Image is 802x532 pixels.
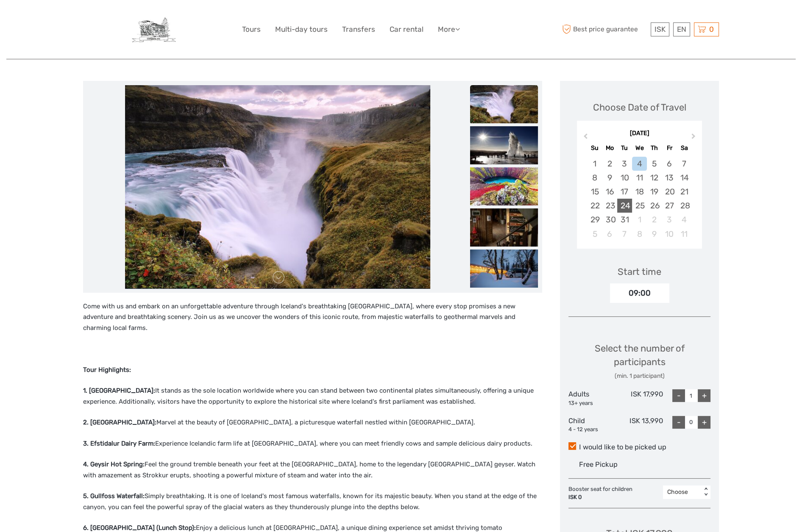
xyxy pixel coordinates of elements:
[83,440,155,447] strong: 3. Efstidalur Dairy Farm:
[587,213,602,227] div: Choose Sunday, March 29th, 2026
[677,185,691,199] div: Choose Saturday, March 21st, 2026
[470,208,538,247] img: ba60030af6fe4243a1a88458776d35f3_slider_thumbnail.jpg
[617,199,632,213] div: Choose Tuesday, March 24th, 2026
[83,301,542,334] p: Come with us and embark on an unforgettable adventure through Iceland's breathtaking [GEOGRAPHIC_...
[602,142,617,154] div: Mo
[587,227,602,241] div: Choose Sunday, April 5th, 2026
[647,227,662,241] div: Choose Thursday, April 9th, 2026
[83,387,155,394] strong: 1. [GEOGRAPHIC_DATA]:
[587,171,602,185] div: Choose Sunday, March 8th, 2026
[568,442,710,452] label: I would like to be picked up
[662,213,677,227] div: Choose Friday, April 3rd, 2026
[647,199,662,213] div: Choose Thursday, March 26th, 2026
[568,416,616,434] div: Child
[125,85,430,288] img: 6c020c17e63d4277898f0086c341fd3b_main_slider.jpg
[702,488,710,496] div: < >
[390,23,423,36] a: Car rental
[568,485,637,502] div: Booster seat for children
[602,171,617,185] div: Choose Monday, March 9th, 2026
[83,459,542,481] p: Feel the ground tremble beneath your feet at the [GEOGRAPHIC_DATA], home to the legendary [GEOGRA...
[673,22,690,36] div: EN
[677,227,691,241] div: Choose Saturday, April 11th, 2026
[617,185,632,199] div: Choose Tuesday, March 17th, 2026
[568,426,616,434] div: 4 - 12 years
[83,385,542,407] p: It stands as the sole location worldwide where you can stand between two continental plates simul...
[568,389,616,407] div: Adults
[470,249,538,288] img: 0ff2ef9c06b44a84b519a368d8e29880_slider_thumbnail.jpg
[688,131,701,145] button: Next Month
[602,199,617,213] div: Choose Monday, March 23rd, 2026
[83,366,131,374] strong: Tour Highlights:
[677,142,691,154] div: Sa
[593,101,686,114] div: Choose Date of Travel
[602,227,617,241] div: Choose Monday, April 6th, 2026
[662,157,677,171] div: Choose Friday, March 6th, 2026
[672,416,685,429] div: -
[632,171,647,185] div: Choose Wednesday, March 11th, 2026
[131,17,176,42] img: COMFORT IN THE HEART OF REYKJAVÍKCOMFORT IN THE HEART OF REYKJAVÍK
[83,524,196,532] strong: 6. [GEOGRAPHIC_DATA] (Lunch Stop):
[617,227,632,241] div: Choose Tuesday, April 7th, 2026
[632,142,647,154] div: We
[662,185,677,199] div: Choose Friday, March 20th, 2026
[587,185,602,199] div: Choose Sunday, March 15th, 2026
[632,213,647,227] div: Choose Wednesday, April 1st, 2026
[616,389,663,407] div: ISK 17,990
[647,213,662,227] div: Choose Thursday, April 2nd, 2026
[470,85,538,123] img: 959bc2ac4db84b72b9c6d67abd91b9a5_slider_thumbnail.jpg
[587,142,602,154] div: Su
[568,493,632,502] div: ISK 0
[12,15,96,22] p: We're away right now. Please check back later!
[647,157,662,171] div: Choose Thursday, March 5th, 2026
[617,157,632,171] div: Choose Tuesday, March 3rd, 2026
[632,199,647,213] div: Choose Wednesday, March 25th, 2026
[647,185,662,199] div: Choose Thursday, March 19th, 2026
[662,227,677,241] div: Choose Friday, April 10th, 2026
[587,157,602,171] div: Choose Sunday, March 1st, 2026
[698,389,710,402] div: +
[83,438,542,449] p: Experience Icelandic farm life at [GEOGRAPHIC_DATA], where you can meet friendly cows and sample ...
[602,185,617,199] div: Choose Monday, March 16th, 2026
[470,126,538,164] img: 8af6e9cde5ef40d8b6fa327880d0e646_slider_thumbnail.jpg
[275,23,328,36] a: Multi-day tours
[470,167,538,205] img: 6e696d45278c4d96b6db4c8d07283a51_slider_thumbnail.jpg
[662,142,677,154] div: Fr
[560,22,649,36] span: Best price guarantee
[677,157,691,171] div: Choose Saturday, March 7th, 2026
[568,342,710,380] div: Select the number of participants
[677,199,691,213] div: Choose Saturday, March 28th, 2026
[617,213,632,227] div: Choose Tuesday, March 31st, 2026
[83,491,542,513] p: Simply breathtaking. It is one of Iceland's most famous waterfalls, known for its majestic beauty...
[677,213,691,227] div: Choose Saturday, April 4th, 2026
[577,129,702,138] div: [DATE]
[654,25,666,33] span: ISK
[242,23,261,36] a: Tours
[342,23,375,36] a: Transfers
[579,157,699,241] div: month 2026-03
[438,23,460,36] a: More
[618,265,661,278] div: Start time
[617,142,632,154] div: Tu
[647,171,662,185] div: Choose Thursday, March 12th, 2026
[672,389,685,402] div: -
[708,25,715,33] span: 0
[568,399,616,407] div: 13+ years
[587,199,602,213] div: Choose Sunday, March 22nd, 2026
[568,372,710,380] div: (min. 1 participant)
[579,460,618,468] span: Free Pickup
[602,213,617,227] div: Choose Monday, March 30th, 2026
[578,131,591,145] button: Previous Month
[617,171,632,185] div: Choose Tuesday, March 10th, 2026
[83,418,156,426] strong: 2. [GEOGRAPHIC_DATA]:
[662,199,677,213] div: Choose Friday, March 27th, 2026
[632,185,647,199] div: Choose Wednesday, March 18th, 2026
[602,157,617,171] div: Choose Monday, March 2nd, 2026
[97,13,108,23] button: Open LiveChat chat widget
[83,492,145,500] strong: 5. Gullfoss Waterfall:
[632,157,647,171] div: Choose Wednesday, March 4th, 2026
[632,227,647,241] div: Choose Wednesday, April 8th, 2026
[647,142,662,154] div: Th
[610,283,669,303] div: 09:00
[698,416,710,429] div: +
[616,416,663,434] div: ISK 13,990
